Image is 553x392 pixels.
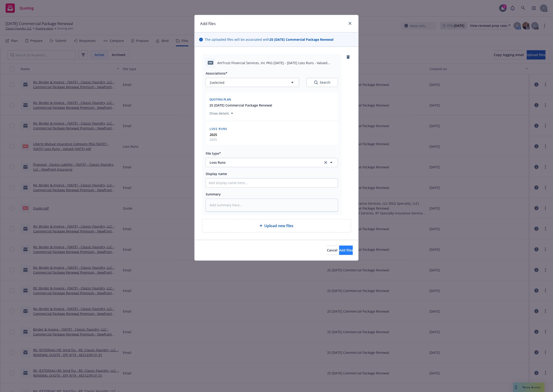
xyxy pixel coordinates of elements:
[209,103,272,108] button: 25 [DATE] Commercial Package Renewal
[210,137,217,142] span: 2025
[210,127,227,131] span: Loss Runs
[210,160,317,165] span: Loss Runs
[208,61,213,64] span: pdf
[208,111,235,116] button: Show details
[314,81,318,84] svg: Search
[210,132,217,137] strong: 2025
[202,219,351,232] div: Upload new files
[205,37,333,42] span: The uploaded files will be associated with
[209,97,231,101] span: Quoting plan
[217,60,338,65] span: AmTrust Financial Services, Inc PKG [DATE] - [DATE] Loss Runs - Valued [DATE].pdf
[339,246,353,255] button: Add files
[264,223,293,229] span: Upload new files
[307,78,338,87] button: SearchSearch
[345,54,351,60] a: remove
[206,192,221,196] span: Summary
[206,151,221,156] span: File type*
[339,248,353,252] span: Add files
[323,160,329,165] a: clear selection
[210,80,224,85] span: 2 selected
[327,246,337,255] button: Cancel
[270,37,333,42] strong: 25 [DATE] Commercial Package Renewal
[206,172,227,176] span: Display name
[327,248,337,252] span: Cancel
[206,78,299,87] button: 2selected
[200,21,216,27] h1: Add files
[347,21,353,26] a: close
[206,71,227,75] span: Associations*
[206,158,338,167] button: Loss Runsclear selection
[206,179,338,187] input: Add display name here...
[314,80,330,85] div: Search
